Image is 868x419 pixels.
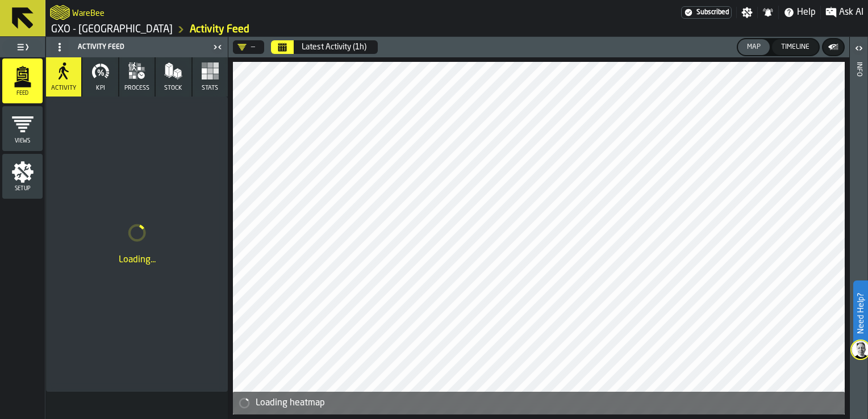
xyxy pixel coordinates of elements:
[96,85,105,92] span: KPI
[2,58,43,104] li: menu Feed
[839,6,863,19] span: Ask AI
[772,39,819,55] button: button-Timeline
[758,7,778,18] label: button-toggle-Notifications
[855,60,863,416] div: Info
[48,38,210,56] div: Activity Feed
[190,23,249,36] a: link-to-/wh/i/a3c616c1-32a4-47e6-8ca0-af4465b04030/feed/9c4d44ac-f6e8-43fc-a8ec-30cc03b8965b
[51,85,76,92] span: Activity
[233,40,264,54] div: DropdownMenuValue-
[797,6,816,19] span: Help
[271,40,294,54] button: Select date range Select date range
[233,392,845,414] div: alert-Loading heatmap
[202,85,218,92] span: Stats
[821,6,868,19] label: button-toggle-Ask AI
[55,253,219,267] div: Loading...
[237,43,255,52] div: DropdownMenuValue-
[2,138,43,144] span: Views
[681,6,732,19] div: Menu Subscription
[850,37,867,419] header: Info
[779,6,820,19] label: button-toggle-Help
[2,39,43,55] label: button-toggle-Toggle Full Menu
[51,23,173,36] a: link-to-/wh/i/a3c616c1-32a4-47e6-8ca0-af4465b04030
[2,90,43,97] span: Feed
[851,39,867,60] label: button-toggle-Open
[742,43,765,51] div: Map
[777,43,814,51] div: Timeline
[696,9,729,16] span: Subscribed
[738,39,770,55] button: button-Map
[124,85,149,92] span: process
[210,40,226,54] label: button-toggle-Close me
[295,36,373,58] button: Select date range
[2,106,43,152] li: menu Views
[737,7,757,18] label: button-toggle-Settings
[50,23,457,36] nav: Breadcrumb
[2,186,43,192] span: Setup
[256,396,840,410] div: Loading heatmap
[72,7,105,18] h2: Sub Title
[681,6,732,19] a: link-to-/wh/i/a3c616c1-32a4-47e6-8ca0-af4465b04030/settings/billing
[164,85,182,92] span: Stock
[2,154,43,199] li: menu Setup
[50,2,70,23] a: logo-header
[302,43,366,52] div: Latest Activity (1h)
[823,39,844,55] button: button-
[271,40,378,54] div: Select date range
[854,282,867,345] label: Need Help?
